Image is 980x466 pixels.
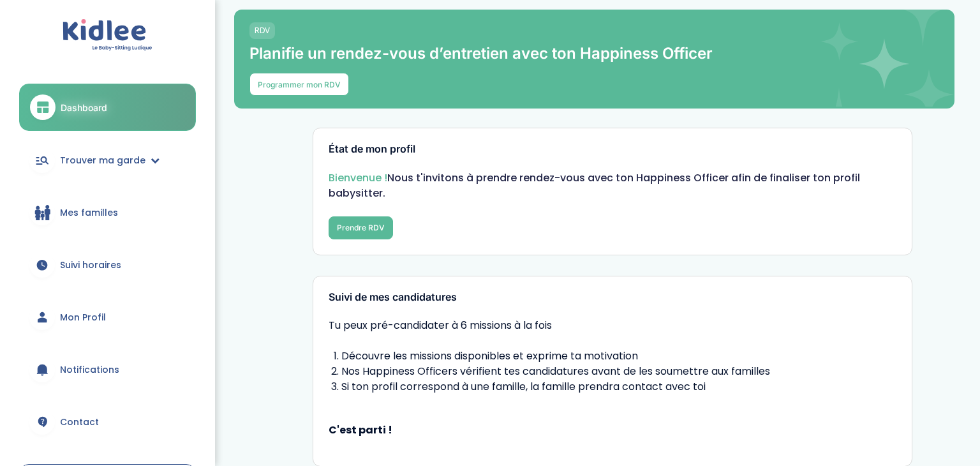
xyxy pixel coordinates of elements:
[60,416,99,429] span: Contact
[19,347,196,393] a: Notifications
[329,170,387,185] span: Bienvenue !
[60,206,118,220] span: Mes familles
[19,242,196,288] a: Suivi horaires
[329,423,896,438] strong: C'est parti !
[249,73,349,96] button: Programmer mon RDV
[341,364,896,379] li: Nos Happiness Officers vérifient tes candidatures avant de les soumettre aux familles
[329,318,896,333] span: Tu peux pré-candidater à 6 missions à la fois
[19,190,196,236] a: Mes familles
[19,399,196,445] a: Contact
[329,292,896,303] h3: Suivi de mes candidatures
[329,170,896,201] p: Nous t'invitons à prendre rendez-vous avec ton Happiness Officer afin de finaliser ton profil bab...
[63,19,152,52] img: logo.svg
[249,22,275,39] span: RDV
[61,101,107,114] span: Dashboard
[60,311,106,324] span: Mon Profil
[60,259,121,272] span: Suivi horaires
[60,363,119,377] span: Notifications
[329,144,896,155] h3: État de mon profil
[60,154,145,167] span: Trouver ma garde
[19,294,196,340] a: Mon Profil
[249,44,939,63] p: Planifie un rendez-vous d’entretien avec ton Happiness Officer
[329,216,393,239] button: Prendre RDV
[341,349,896,364] li: Découvre les missions disponibles et exprime ta motivation
[19,137,196,183] a: Trouver ma garde
[341,379,896,395] li: Si ton profil correspond à une famille, la famille prendra contact avec toi
[19,84,196,131] a: Dashboard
